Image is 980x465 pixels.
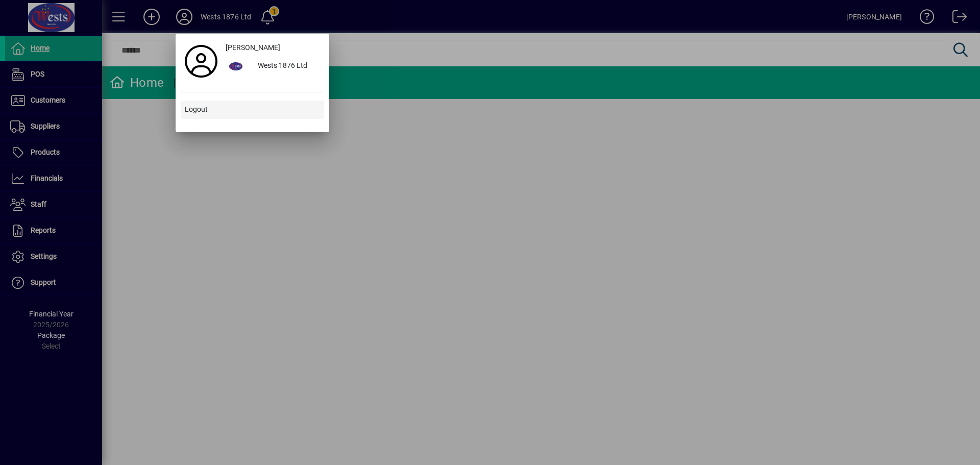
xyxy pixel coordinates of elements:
[226,42,280,53] span: [PERSON_NAME]
[222,39,324,57] a: [PERSON_NAME]
[181,101,324,119] button: Logout
[250,57,324,76] div: Wests 1876 Ltd
[185,104,208,115] span: Logout
[222,57,324,76] button: Wests 1876 Ltd
[181,52,222,70] a: Profile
